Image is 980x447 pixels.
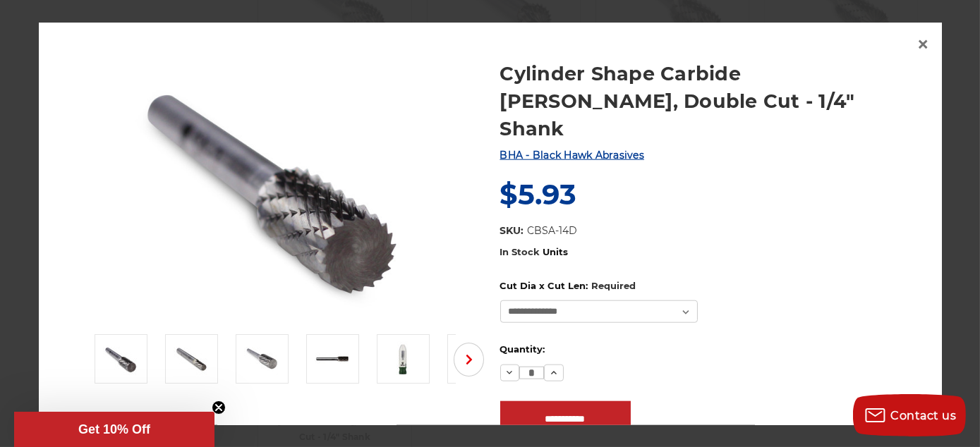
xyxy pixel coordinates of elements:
[500,279,920,293] label: Cut Dia x Cut Len:
[853,394,966,436] button: Contact us
[315,341,350,376] img: Cylindrical shape carbide burr - 1/4 inch shank
[174,341,209,376] img: SA-1 cylinder tungsten carbide burr
[454,342,484,376] button: Next
[103,341,138,376] img: SA-3 Cylinder shape carbide bur 1/4" shank
[78,422,150,436] span: Get 10% Off
[500,177,577,212] span: $5.93
[500,149,645,161] a: BHA - Black Hawk Abrasives
[527,223,577,238] dd: CBSA-14D
[591,280,636,291] small: Required
[129,44,411,326] img: SA-3 Cylinder shape carbide bur 1/4" shank
[912,32,934,55] a: Close
[543,246,569,257] span: Units
[14,412,214,447] div: Get 10% OffClose teaser
[891,409,957,422] span: Contact us
[500,59,920,142] a: Cylinder Shape Carbide [PERSON_NAME], Double Cut - 1/4" Shank
[212,400,226,415] button: Close teaser
[500,223,524,238] dt: SKU:
[917,30,929,57] span: ×
[500,343,920,357] label: Quantity:
[244,341,279,376] img: SA-5D cylinder shape carbide burr with 1/4 inch shank
[500,246,540,257] span: In Stock
[385,341,421,376] img: 1/4" cylinder shape double cut carbide bur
